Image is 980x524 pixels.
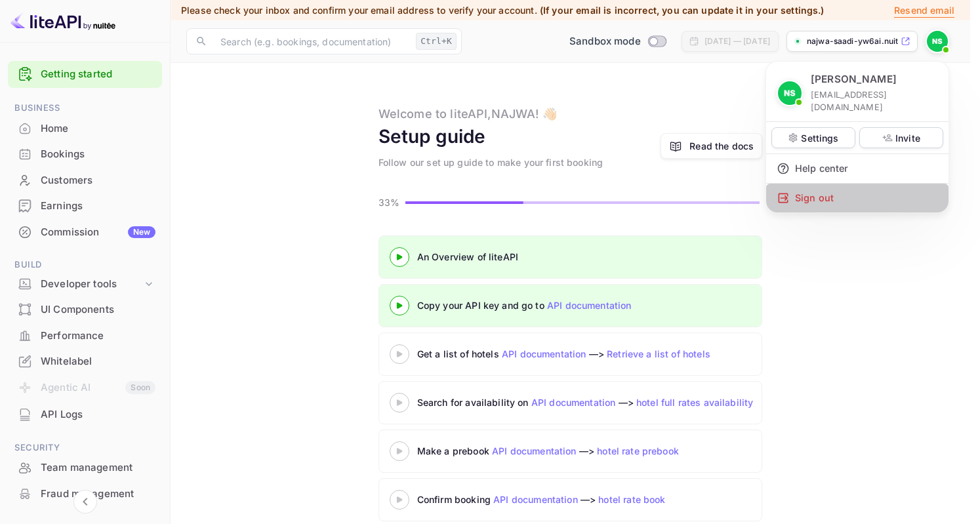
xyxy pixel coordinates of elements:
[778,81,802,105] img: NAJWA SAADI
[895,131,920,145] p: Invite
[766,154,949,183] div: Help center
[811,72,897,87] p: [PERSON_NAME]
[801,131,838,145] p: Settings
[811,89,938,113] p: [EMAIL_ADDRESS][DOMAIN_NAME]
[766,184,949,212] div: Sign out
